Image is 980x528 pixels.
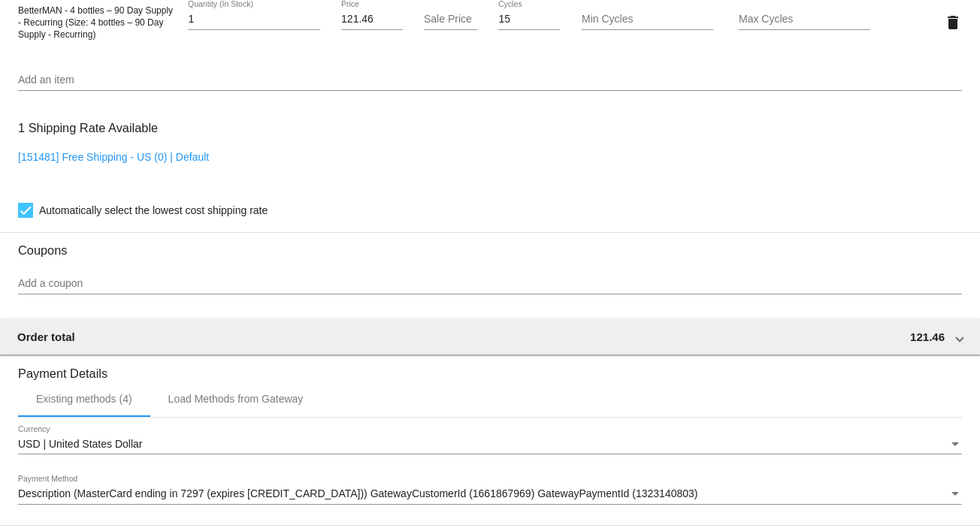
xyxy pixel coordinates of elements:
[18,278,962,290] input: Add a coupon
[18,112,158,144] h3: 1 Shipping Rate Available
[910,330,945,343] span: 121.46
[18,355,962,381] h3: Payment Details
[18,487,697,499] span: Description (MasterCard ending in 7297 (expires [CREDIT_CARD_DATA])) GatewayCustomerId (166186796...
[739,14,870,26] input: Max Cycles
[18,5,173,40] span: BetterMAN - 4 bottles – 90 Day Supply - Recurring (Size: 4 bottles – 90 Day Supply - Recurring)
[944,14,962,32] mat-icon: delete
[424,14,476,26] input: Sale Price
[18,232,962,258] h3: Coupons
[188,14,319,26] input: Quantity (In Stock)
[18,488,962,500] mat-select: Payment Method
[36,393,132,405] div: Existing methods (4)
[18,74,962,86] input: Add an item
[498,14,560,26] input: Cycles
[341,14,403,26] input: Price
[39,201,268,219] span: Automatically select the lowest cost shipping rate
[18,438,142,450] span: USD | United States Dollar
[18,151,209,163] a: [151481] Free Shipping - US (0) | Default
[17,330,75,343] span: Order total
[582,14,713,26] input: Min Cycles
[168,393,304,405] div: Load Methods from Gateway
[18,439,962,451] mat-select: Currency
